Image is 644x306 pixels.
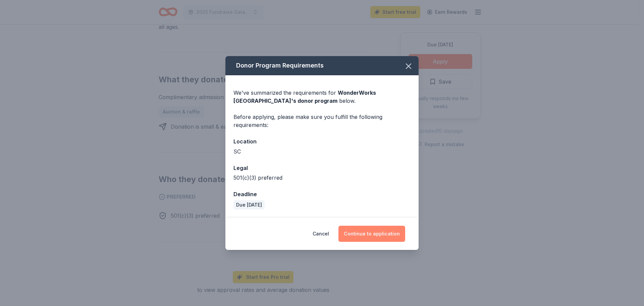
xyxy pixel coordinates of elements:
[233,89,411,105] div: We've summarized the requirements for below.
[338,226,405,242] button: Continue to application
[233,147,411,156] div: SC
[233,174,411,182] div: 501(c)(3) preferred
[233,164,411,172] div: Legal
[313,226,329,242] button: Cancel
[225,56,419,75] div: Donor Program Requirements
[233,190,411,199] div: Deadline
[233,200,265,210] div: Due [DATE]
[233,137,411,146] div: Location
[233,113,411,129] div: Before applying, please make sure you fulfill the following requirements:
